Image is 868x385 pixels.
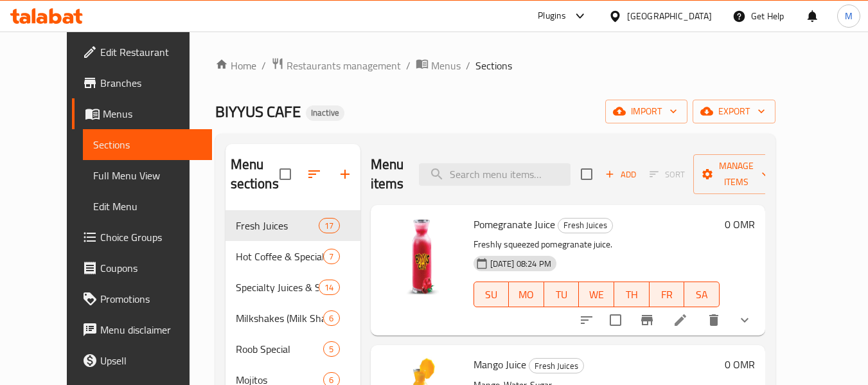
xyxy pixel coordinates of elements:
span: 14 [319,282,339,294]
span: 17 [319,220,339,232]
div: Roob Special5 [226,334,360,364]
span: Edit Restaurant [100,44,202,60]
div: [GEOGRAPHIC_DATA] [627,9,712,23]
span: Full Menu View [93,168,202,183]
button: sort-choices [571,305,602,336]
button: delete [698,305,729,336]
button: TH [614,282,650,307]
a: Edit menu item [673,312,688,328]
div: Fresh Juices17 [226,210,360,241]
span: Manage items [704,158,769,190]
span: Sections [93,137,202,152]
span: Choice Groups [100,229,202,245]
a: Sections [83,129,212,160]
span: Promotions [100,291,202,307]
h2: Menu items [371,155,404,193]
button: TU [544,282,580,307]
button: import [605,100,687,123]
button: FR [650,282,685,307]
span: Sort sections [299,159,330,190]
span: Branches [100,75,202,91]
span: Mango Juice [474,355,526,374]
span: Sections [475,58,512,73]
span: 5 [324,343,339,355]
div: items [319,218,339,233]
a: Edit Menu [83,191,212,222]
span: Coupons [100,260,202,276]
button: export [693,100,775,123]
span: Select to update [602,307,629,334]
span: Menus [103,106,202,121]
span: Select section first [641,165,693,184]
span: WE [584,285,609,304]
button: Branch-specific-item [632,305,662,336]
a: Choice Groups [72,222,212,253]
div: Milkshakes (Milk Shake Crush)6 [226,303,360,334]
span: Menus [431,58,461,73]
span: Restaurants management [287,58,401,73]
span: Upsell [100,353,202,368]
span: TU [549,285,574,304]
li: / [406,58,411,73]
span: export [703,103,765,120]
div: Specialty Juices & Smoothies14 [226,272,360,303]
div: items [323,249,339,264]
span: BIYYUS CAFE [215,97,301,126]
h6: 0 OMR [725,355,755,373]
a: Edit Restaurant [72,37,212,67]
span: Roob Special [236,341,324,357]
div: Plugins [538,8,566,24]
span: Add [603,167,638,182]
span: Fresh Juices [529,359,583,373]
span: Milkshakes (Milk Shake Crush) [236,310,324,326]
span: TH [619,285,644,304]
h6: 0 OMR [725,215,755,233]
button: Add [600,165,641,184]
a: Home [215,58,256,73]
a: Menu disclaimer [72,314,212,345]
nav: breadcrumb [215,57,775,74]
div: Fresh Juices [558,218,613,233]
button: MO [509,282,544,307]
button: WE [579,282,614,307]
span: SU [479,285,504,304]
h2: Menu sections [231,155,279,193]
a: Branches [72,67,212,98]
span: Menu disclaimer [100,322,202,337]
a: Restaurants management [271,57,401,74]
div: Specialty Juices & Smoothies [236,280,319,295]
img: Pomegranate Juice [381,215,463,298]
span: Add item [600,165,641,184]
span: FR [655,285,680,304]
span: 6 [324,312,339,325]
input: search [419,163,571,186]
div: Hot Coffee & Specialty Drinks7 [226,241,360,272]
li: / [261,58,266,73]
span: M [845,9,853,23]
a: Full Menu View [83,160,212,191]
span: Fresh Juices [236,218,319,233]
div: items [323,341,339,357]
div: Inactive [306,105,344,121]
button: Manage items [693,154,779,194]
button: show more [729,305,760,336]
button: SA [684,282,720,307]
a: Coupons [72,253,212,283]
svg: Show Choices [737,312,752,328]
li: / [466,58,470,73]
div: items [319,280,339,295]
button: Add section [330,159,360,190]
span: import [616,103,677,120]
span: Select all sections [272,161,299,188]
p: Freshly squeezed pomegranate juice. [474,237,720,253]
div: items [323,310,339,326]
button: SU [474,282,509,307]
span: Hot Coffee & Specialty Drinks [236,249,324,264]
span: Fresh Juices [558,218,612,233]
span: Inactive [306,107,344,118]
span: MO [514,285,539,304]
a: Menus [416,57,461,74]
span: [DATE] 08:24 PM [485,258,556,270]
span: Pomegranate Juice [474,215,555,234]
